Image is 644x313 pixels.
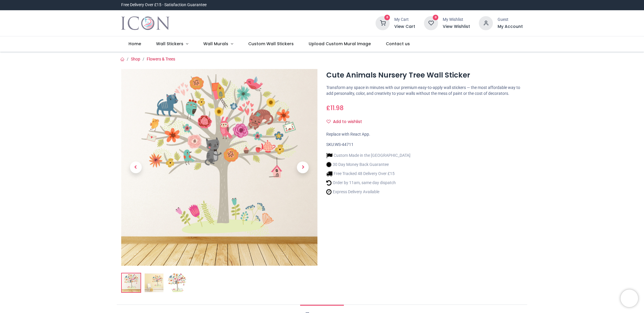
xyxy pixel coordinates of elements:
a: View Wishlist [443,24,470,30]
a: 0 [424,21,438,25]
a: My Account [498,24,523,30]
img: Icon Wall Stickers [121,15,170,31]
div: Replace with React App. [326,132,523,137]
h1: Cute Animals Nursery Tree Wall Sticker [326,70,523,80]
img: Cute Animals Nursery Tree Wall Sticker [121,69,318,266]
a: Logo of Icon Wall Stickers [121,15,170,31]
div: SKU: [326,142,523,148]
div: Free Delivery Over £15 - Satisfaction Guarantee [121,2,207,8]
sup: 0 [384,15,390,20]
sup: 0 [433,15,438,20]
span: Previous [130,161,142,173]
span: 11.98 [330,104,344,112]
a: Wall Stickers [149,36,196,52]
img: WS-44711-03 [168,273,186,292]
span: Wall Stickers [156,41,183,47]
li: Custom Made in the [GEOGRAPHIC_DATA] [326,152,410,159]
li: Free Tracked 48 Delivery Over £15 [326,171,410,177]
li: Express Delivery Available [326,189,410,195]
img: WS-44711-02 [145,273,163,292]
iframe: Brevo live chat [621,290,638,307]
li: 30 Day Money Back Guarantee [326,161,410,168]
span: Contact us [386,41,410,47]
a: Wall Murals [196,36,241,52]
a: Next [288,99,317,236]
div: My Wishlist [443,17,470,23]
a: 0 [376,21,390,25]
span: Upload Custom Mural Image [309,41,371,47]
i: Add to wishlist [327,120,331,124]
span: Custom Wall Stickers [248,41,294,47]
a: Shop [131,57,140,61]
p: Transform any space in minutes with our premium easy-to-apply wall stickers — the most affordable... [326,85,523,96]
span: Wall Murals [203,41,228,47]
iframe: Customer reviews powered by Trustpilot [400,2,523,8]
a: Flowers & Trees [147,57,175,61]
img: Cute Animals Nursery Tree Wall Sticker [122,273,141,292]
li: Order by 11am, same day dispatch [326,180,410,186]
span: WS-44711 [335,142,354,147]
a: Previous [121,99,151,236]
span: Next [297,161,309,173]
span: Home [129,41,141,47]
div: Guest [498,17,523,23]
div: My Cart [394,17,415,23]
button: Add to wishlistAdd to wishlist [326,117,367,127]
span: £ [326,104,344,112]
a: View Cart [394,24,415,30]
